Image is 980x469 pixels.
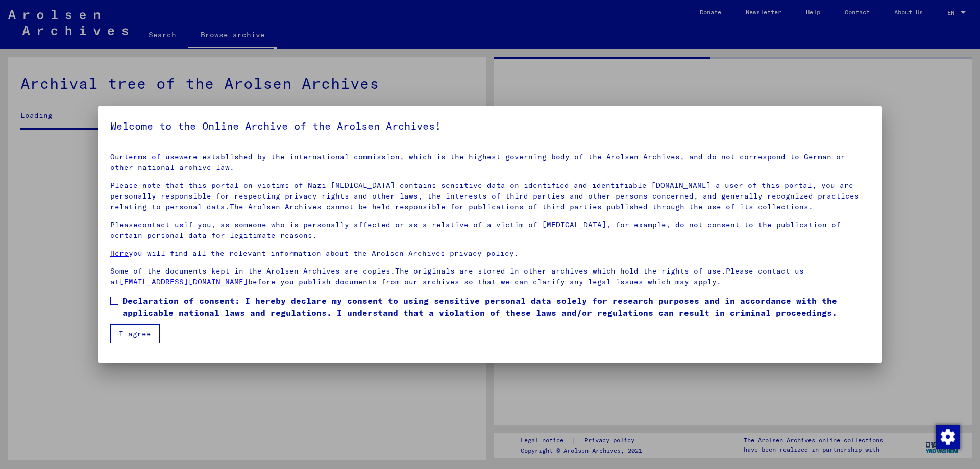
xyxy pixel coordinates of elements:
p: Please note that this portal on victims of Nazi [MEDICAL_DATA] contains sensitive data on identif... [110,180,870,212]
p: Please if you, as someone who is personally affected or as a relative of a victim of [MEDICAL_DAT... [110,219,870,241]
div: Change consent [935,424,960,449]
a: contact us [138,220,184,229]
img: Change consent [936,425,960,449]
p: you will find all the relevant information about the Arolsen Archives privacy policy. [110,248,870,259]
a: terms of use [124,152,179,161]
p: Some of the documents kept in the Arolsen Archives are copies.The originals are stored in other a... [110,266,870,287]
a: [EMAIL_ADDRESS][DOMAIN_NAME] [119,277,248,286]
button: I agree [110,324,160,343]
h5: Welcome to the Online Archive of the Arolsen Archives! [110,118,870,134]
p: Our were established by the international commission, which is the highest governing body of the ... [110,152,870,173]
span: Declaration of consent: I hereby declare my consent to using sensitive personal data solely for r... [122,294,870,319]
a: Here [110,249,129,258]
